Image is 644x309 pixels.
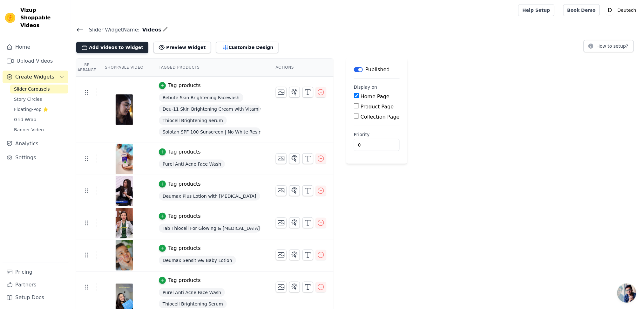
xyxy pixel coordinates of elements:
div: Tag products [168,277,201,284]
span: Story Circles [14,96,42,102]
button: Change Thumbnail [276,185,287,196]
a: Analytics [3,137,68,150]
p: Published [365,66,390,73]
label: Collection Page [361,114,400,120]
label: Product Page [361,104,394,110]
a: How to setup? [584,45,634,51]
div: Tag products [168,244,201,252]
th: Re Arrange [76,58,97,77]
div: Tag products [168,180,201,188]
button: Add Videos to Widget [76,42,148,53]
button: Tag products [159,82,201,89]
span: Grid Wrap [14,116,36,123]
span: Vizup Shoppable Videos [20,6,66,29]
img: vizup-images-eb6c.png [115,176,133,206]
span: Purel Anti Acne Face Wash [159,288,225,297]
img: vizup-images-504d.png [115,144,133,174]
span: Banner Video [14,127,44,133]
a: Slider Carousels [10,85,68,93]
a: Settings [3,151,68,164]
button: Tag products [159,148,201,156]
span: Slider Carousels [14,86,50,92]
button: Customize Design [216,42,279,53]
div: Tag products [168,82,201,89]
p: Deutech [615,4,639,16]
text: D [608,7,612,13]
button: Tag products [159,277,201,284]
a: Open chat [617,284,636,303]
span: Thiocell Brightening Serum [159,299,227,308]
span: Create Widgets [15,73,54,81]
button: Change Thumbnail [276,250,287,260]
a: Banner Video [10,125,68,134]
span: Slider Widget Name: [84,26,140,34]
span: Rebute Skin Brightening Facewash [159,93,243,102]
button: Tag products [159,180,201,188]
a: Setup Docs [3,291,68,304]
th: Actions [268,58,334,77]
button: Tag products [159,244,201,252]
div: Edit Name [163,25,168,34]
img: vizup-images-08e4.png [115,208,133,238]
button: Tag products [159,212,201,220]
button: Create Widgets [3,71,68,83]
button: D Deutech [605,4,639,16]
a: Partners [3,278,68,291]
span: Tab Thiocell For Glowing & [MEDICAL_DATA] Complexion [159,224,261,233]
button: Change Thumbnail [276,153,287,164]
img: vizup-images-0cdb.png [115,240,133,271]
a: Book Demo [563,4,600,16]
span: Purel Anti Acne Face Wash [159,160,225,168]
label: Priority [354,131,400,138]
a: Grid Wrap [10,115,68,124]
a: Floating-Pop ⭐ [10,105,68,114]
span: Deu-11 Skin Brightening Cream with Vitamin C and [MEDICAL_DATA] [159,105,261,113]
img: vizup-images-396e.png [115,94,133,125]
a: Story Circles [10,95,68,104]
button: Change Thumbnail [276,87,287,98]
a: Help Setup [518,4,554,16]
button: Preview Widget [153,42,211,53]
span: Thiocell Brightening Serum [159,116,227,125]
a: Home [3,41,68,53]
a: Upload Videos [3,55,68,67]
span: Deumax Sensitive/ Baby Lotion [159,256,236,265]
th: Shoppable Video [97,58,151,77]
div: Tag products [168,148,201,156]
a: Pricing [3,266,68,278]
button: How to setup? [584,40,634,52]
span: Solotan SPF 100 Sunscreen | No White Residue [159,127,261,136]
th: Tagged Products [151,58,268,77]
span: Videos [140,26,161,34]
span: Floating-Pop ⭐ [14,106,48,113]
span: Deumax Plus Lotion with [MEDICAL_DATA] [159,192,260,201]
label: Home Page [361,93,390,100]
button: Change Thumbnail [276,282,287,292]
button: Change Thumbnail [276,217,287,228]
img: Vizup [5,13,15,23]
div: Tag products [168,212,201,220]
legend: Display on [354,84,377,90]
